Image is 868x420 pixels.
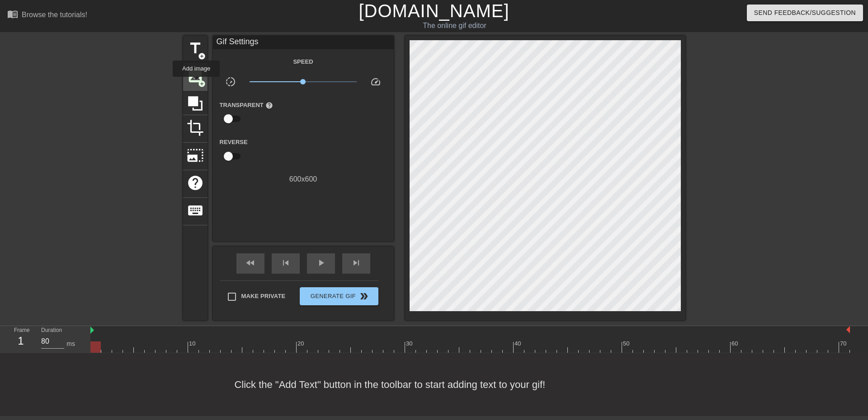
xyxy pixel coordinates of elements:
[754,7,856,19] span: Send Feedback/Suggestion
[406,339,414,348] div: 30
[370,76,381,87] span: speed
[280,257,291,268] span: skip_previous
[220,101,273,110] label: Transparent
[265,102,273,109] span: help
[316,257,326,268] span: play_arrow
[303,291,374,302] span: Generate Gif
[66,339,75,349] div: ms
[846,326,850,333] img: bound-end.png
[189,339,197,348] div: 10
[245,257,256,268] span: fast_rewind
[187,202,204,219] span: keyboard
[359,291,369,302] span: double_arrow
[840,339,848,348] div: 70
[731,339,740,348] div: 60
[293,57,313,66] label: Speed
[187,40,204,57] span: title
[198,80,206,88] span: add_circle
[514,339,523,348] div: 40
[187,147,204,164] span: photo_size_select_large
[187,174,204,191] span: help
[241,292,286,301] span: Make Private
[297,339,306,348] div: 20
[22,11,87,19] div: Browse the tutorials!
[220,138,248,147] label: Reverse
[198,52,206,60] span: add_circle
[7,9,18,19] span: menu_book
[213,36,394,49] div: Gif Settings
[225,76,236,87] span: slow_motion_video
[7,9,87,23] a: Browse the tutorials!
[359,1,509,21] a: [DOMAIN_NAME]
[213,174,394,185] div: 600 x 600
[300,287,378,305] button: Generate Gif
[747,5,863,21] button: Send Feedback/Suggestion
[187,119,204,136] span: crop
[187,67,204,84] span: image
[351,257,362,268] span: skip_next
[14,333,28,349] div: 1
[41,328,62,333] label: Duration
[7,326,34,352] div: Frame
[623,339,631,348] div: 50
[294,20,615,31] div: The online gif editor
